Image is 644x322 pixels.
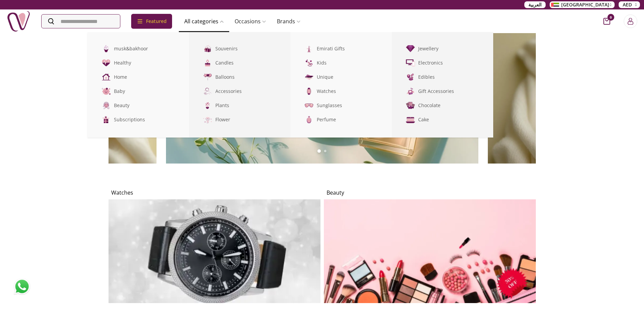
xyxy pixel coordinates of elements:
[7,9,30,33] img: Nigwa-uae-gifts
[42,15,120,28] input: Search
[290,70,392,84] a: UniqueUnique
[405,86,415,96] img: Gift Accessories
[189,84,290,98] a: AccessoriesAccessories
[189,70,290,84] a: BalloonsBalloons
[202,100,213,110] img: Plants
[111,189,318,197] h4: Watches
[189,42,290,56] a: SouvenirsSouvenirs
[619,1,640,8] button: AED
[202,72,213,82] img: Balloons
[202,115,213,125] img: Flower
[290,56,392,70] a: KidsKids
[304,58,314,68] img: Kids
[304,72,314,82] img: Unique
[189,98,290,113] a: PlantsPlants
[290,98,392,113] a: SunglassesSunglasses
[405,44,415,54] img: Jewellery
[324,199,536,303] img: Beauty
[290,42,392,56] a: Emirati GiftsEmirati Gifts
[405,100,415,110] img: Chocolate
[392,113,493,127] a: CakeCake
[304,44,314,54] img: Emirati Gifts
[304,115,314,125] img: Perfume
[101,115,111,125] img: Subscriptions
[624,15,637,28] button: Login
[88,84,189,98] a: BabyBaby
[202,44,213,54] img: Souvenirs
[392,70,493,84] a: EdiblesEdibles
[189,113,290,127] a: FlowerFlower
[109,199,320,303] img: Watches
[324,189,536,303] a: Beauty
[623,1,632,8] span: AED
[405,72,415,82] img: Edibles
[88,113,189,127] a: SubscriptionsSubscriptions
[202,86,213,96] img: Accessories
[189,56,290,70] a: CandlesCandles
[561,1,609,8] span: [GEOGRAPHIC_DATA]
[131,14,172,29] div: Featured
[109,189,320,303] a: Watches
[88,70,189,84] a: HomeHome
[290,84,392,98] a: WatchesWatches
[304,100,314,110] img: Sunglasses
[392,98,493,113] a: ChocolateChocolate
[271,15,306,28] a: Brands
[88,98,189,113] a: BeautyBeauty
[101,72,111,82] img: Home
[392,84,493,98] a: Gift AccessoriesGift Accessories
[229,15,271,28] a: Occasions
[202,58,213,68] img: Candles
[405,58,415,68] img: Electronics
[603,18,610,25] button: cart-button
[392,42,493,56] a: JewelleryJewellery
[101,86,111,96] img: Baby
[392,56,493,70] a: ElectronicsElectronics
[550,1,615,8] button: [GEOGRAPHIC_DATA]
[528,1,542,8] span: العربية
[14,278,30,295] img: whatsapp
[101,100,111,110] img: Beauty
[88,56,189,70] a: HealthyHealthy
[101,58,111,68] img: Healthy
[327,189,533,197] h4: Beauty
[290,113,392,127] a: PerfumePerfume
[101,44,111,54] img: musk&bakhoor
[304,86,314,96] img: Watches
[551,3,559,7] img: Arabic_dztd3n.png
[405,115,415,125] img: Cake
[179,15,229,28] a: All categories
[607,14,614,21] span: 0
[88,42,189,56] a: musk&bakhoormusk&bakhoor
